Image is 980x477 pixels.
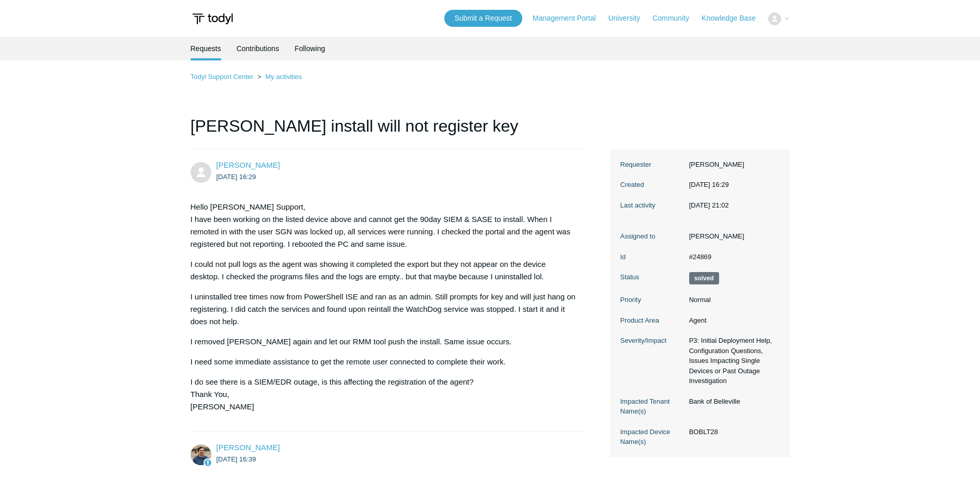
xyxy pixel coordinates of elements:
[620,315,684,326] dt: Product Area
[191,356,576,368] p: I need some immediate assistance to get the remote user connected to complete their work.
[689,272,719,284] span: This request has been solved
[620,160,684,170] dt: Requester
[684,252,780,262] dd: #24869
[689,181,729,188] time: 2025-05-14T16:29:23+00:00
[255,73,302,81] li: My activities
[684,160,780,170] dd: [PERSON_NAME]
[191,114,586,149] h1: [PERSON_NAME] install will not register key
[702,13,766,24] a: Knowledge Base
[620,396,684,417] dt: Impacted Tenant Name(s)
[620,427,684,447] dt: Impacted Device Name(s)
[444,10,522,27] a: Submit a Request
[191,376,576,413] p: I do see there is a SIEM/EDR outage, is this affecting the registration of the agent? Thank You, ...
[684,295,780,305] dd: Normal
[191,9,235,28] img: Todyl Support Center Help Center home page
[684,396,780,407] dd: Bank of Belleville
[191,73,256,81] li: Todyl Support Center
[620,252,684,262] dt: Id
[191,73,254,81] a: Todyl Support Center
[191,291,576,328] p: I uninstalled tree times now from PowerShell ISE and ran as an admin. Still prompts for key and w...
[684,427,780,437] dd: BOBLT28
[294,37,325,60] a: Following
[684,336,780,386] dd: P3: Initial Deployment Help, Configuration Questions, Issues Impacting Single Devices or Past Out...
[620,180,684,190] dt: Created
[191,336,576,348] p: I removed [PERSON_NAME] again and let our RMM tool push the install. Same issue occurs.
[216,161,280,169] span: Noah Ramsey
[684,231,780,242] dd: [PERSON_NAME]
[191,201,576,250] p: Hello [PERSON_NAME] Support, I have been working on the listed device above and cannot get the 90...
[237,37,279,60] a: Contributions
[620,336,684,346] dt: Severity/Impact
[620,200,684,211] dt: Last activity
[265,73,302,81] a: My activities
[620,272,684,282] dt: Status
[216,443,280,452] a: [PERSON_NAME]
[533,13,606,24] a: Management Portal
[620,231,684,242] dt: Assigned to
[620,295,684,305] dt: Priority
[689,201,729,209] time: 2025-06-05T21:02:30+00:00
[216,173,256,181] time: 2025-05-14T16:29:23Z
[216,161,280,169] a: [PERSON_NAME]
[684,315,780,326] dd: Agent
[216,443,280,452] span: Spencer Grissom
[652,13,699,24] a: Community
[191,37,221,60] li: Requests
[191,258,576,283] p: I could not pull logs as the agent was showing it completed the export but they not appear on the...
[608,13,650,24] a: University
[216,455,256,463] time: 2025-05-14T16:39:53Z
